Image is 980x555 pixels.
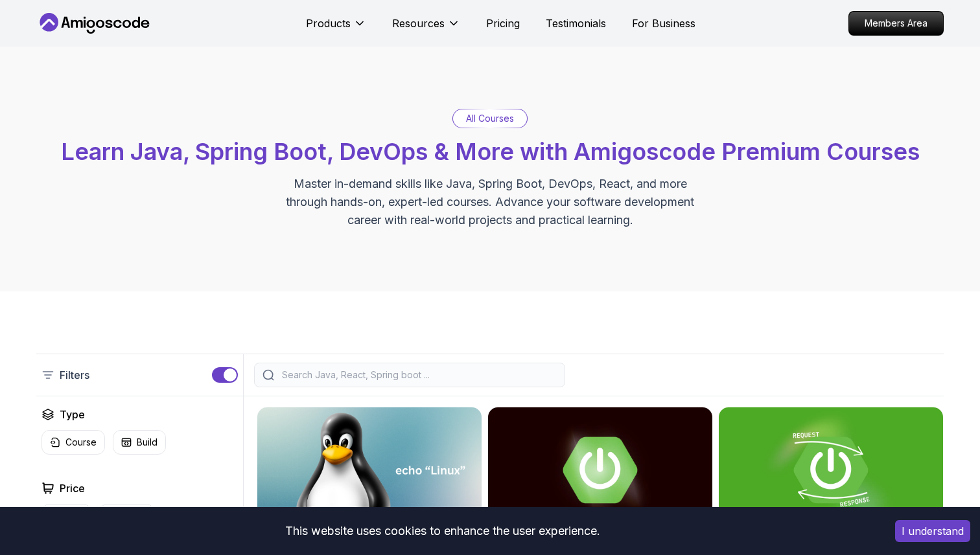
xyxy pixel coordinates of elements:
[61,137,920,166] span: Learn Java, Spring Boot, DevOps & More with Amigoscode Premium Courses
[272,175,708,229] p: Master in-demand skills like Java, Spring Boot, DevOps, React, and more through hands-on, expert-...
[895,520,970,542] button: Accept cookies
[137,436,157,449] p: Build
[466,112,514,125] p: All Courses
[60,481,85,496] h2: Price
[546,16,606,31] a: Testimonials
[632,16,695,31] a: For Business
[65,436,97,449] p: Course
[848,11,944,36] a: Members Area
[849,12,943,35] p: Members Area
[99,504,154,529] button: Free
[486,16,520,31] a: Pricing
[41,504,91,529] button: Pro
[41,430,105,455] button: Course
[257,407,482,533] img: Linux Fundamentals card
[60,407,85,422] h2: Type
[60,367,89,383] p: Filters
[719,407,943,533] img: Building APIs with Spring Boot card
[279,368,557,381] input: Search Java, React, Spring boot ...
[392,16,460,41] button: Resources
[306,16,366,41] button: Products
[10,517,876,545] div: This website uses cookies to enhance the user experience.
[392,16,445,31] p: Resources
[113,430,166,455] button: Build
[488,407,712,533] img: Advanced Spring Boot card
[306,16,351,31] p: Products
